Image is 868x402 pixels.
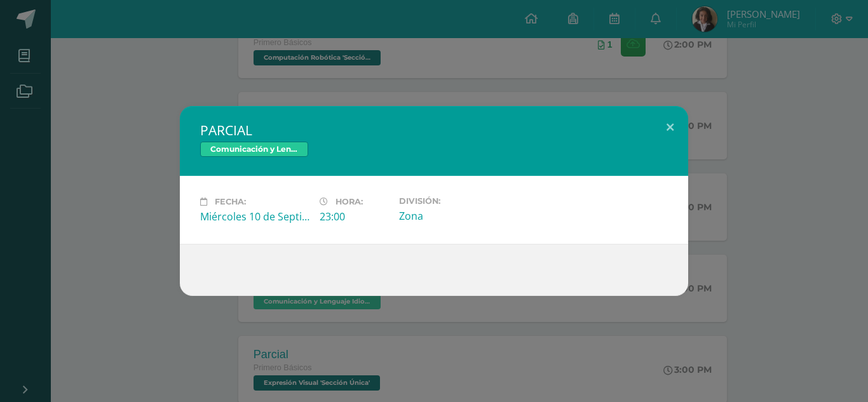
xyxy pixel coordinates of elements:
span: Comunicación y Lenguaje Idioma Extranjero [200,142,308,157]
div: Zona [399,209,508,223]
span: Hora: [336,197,363,206]
button: Close (Esc) [652,106,688,149]
div: Miércoles 10 de Septiembre [200,210,309,224]
div: 23:00 [320,210,389,224]
h2: PARCIAL [200,121,668,139]
label: División: [399,196,508,206]
span: Fecha: [215,197,246,206]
